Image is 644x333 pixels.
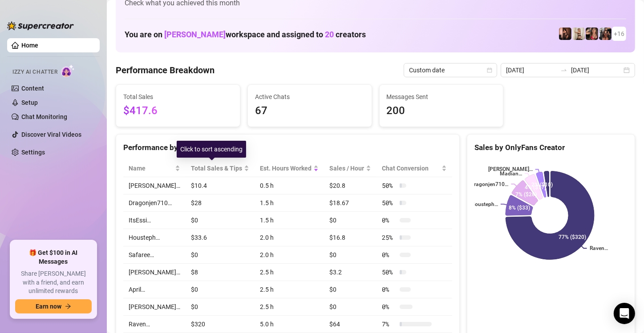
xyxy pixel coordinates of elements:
td: April… [123,281,186,298]
a: Settings [21,149,45,156]
td: $0 [186,298,255,316]
text: [PERSON_NAME]… [488,166,532,173]
text: Housteph… [471,201,498,207]
span: 50 % [382,181,396,190]
img: Monique (@moneybagmoee) [572,28,585,40]
span: Total Sales & Tips [191,163,242,173]
span: 50 % [382,267,396,277]
td: 2.5 h [255,281,324,298]
span: 50 % [382,198,396,208]
span: 25 % [382,233,396,242]
a: Setup [21,99,38,106]
h1: You are on workspace and assigned to creators [125,30,366,40]
td: Housteph… [123,229,186,246]
img: AI Chatter [61,64,75,77]
span: Share [PERSON_NAME] with a friend, and earn unlimited rewards [15,270,92,296]
th: Chat Conversion [377,160,452,177]
text: Dragonjen710… [470,181,508,187]
span: 7 % [382,319,396,329]
td: 5.0 h [255,316,324,333]
span: arrow-right [65,303,71,309]
img: CARMELA (@clutchvip) [586,28,598,40]
td: [PERSON_NAME]… [123,298,186,316]
div: Sales by OnlyFans Creator [474,142,628,154]
td: 0.5 h [255,177,324,194]
span: + 16 [614,29,624,39]
img: Dragonjen710 (@dragonjen) [559,28,571,40]
text: Madian… [500,170,522,177]
td: 2.5 h [255,264,324,281]
span: 0 % [382,302,396,312]
h4: Performance Breakdown [116,64,215,76]
span: Sales / Hour [329,163,364,173]
div: Click to sort ascending [177,141,246,158]
span: Name [129,163,173,173]
a: Home [21,42,38,49]
td: $8 [186,264,255,281]
span: Izzy AI Chatter [12,68,57,76]
div: Open Intercom Messenger [614,303,635,324]
td: Safaree… [123,246,186,264]
td: 1.5 h [255,212,324,229]
a: Content [21,85,44,92]
span: to [560,67,567,74]
div: Est. Hours Worked [260,163,312,173]
span: 200 [387,103,496,119]
input: End date [571,65,622,75]
img: Erica (@ericabanks) [599,28,612,40]
td: $0 [324,281,377,298]
button: Earn nowarrow-right [15,299,92,313]
span: 67 [255,103,365,119]
td: $33.6 [186,229,255,246]
span: 🎁 Get $100 in AI Messages [15,249,92,266]
span: swap-right [560,67,567,74]
span: Total Sales [123,92,233,102]
span: Messages Sent [387,92,496,102]
th: Name [123,160,186,177]
span: 0 % [382,285,396,294]
text: Raven… [589,246,608,252]
span: Active Chats [255,92,365,102]
td: 2.0 h [255,229,324,246]
td: ItsEssi… [123,212,186,229]
div: Performance by OnlyFans Creator [123,142,452,154]
td: [PERSON_NAME]… [123,264,186,281]
a: Chat Monitoring [21,113,67,120]
td: $0 [186,246,255,264]
td: $0 [324,298,377,316]
td: $10.4 [186,177,255,194]
th: Total Sales & Tips [186,160,255,177]
td: 1.5 h [255,194,324,212]
td: $0 [324,212,377,229]
th: Sales / Hour [324,160,377,177]
td: Dragonjen710… [123,194,186,212]
td: $18.67 [324,194,377,212]
td: [PERSON_NAME]… [123,177,186,194]
a: Discover Viral Videos [21,131,81,138]
td: $64 [324,316,377,333]
span: Custom date [409,63,492,77]
td: $320 [186,316,255,333]
td: $0 [186,212,255,229]
span: Chat Conversion [382,163,439,173]
span: Earn now [36,303,61,310]
span: 20 [325,30,334,39]
span: $417.6 [123,103,233,119]
td: $3.2 [324,264,377,281]
td: $28 [186,194,255,212]
span: [PERSON_NAME] [164,30,226,39]
td: $16.8 [324,229,377,246]
td: $0 [186,281,255,298]
td: $0 [324,246,377,264]
td: 2.0 h [255,246,324,264]
input: Start date [506,65,557,75]
span: 0 % [382,250,396,260]
td: Raven… [123,316,186,333]
td: $20.8 [324,177,377,194]
span: calendar [487,67,492,73]
img: logo-BBDzfeDw.svg [7,21,74,30]
td: 2.5 h [255,298,324,316]
span: 0 % [382,215,396,225]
